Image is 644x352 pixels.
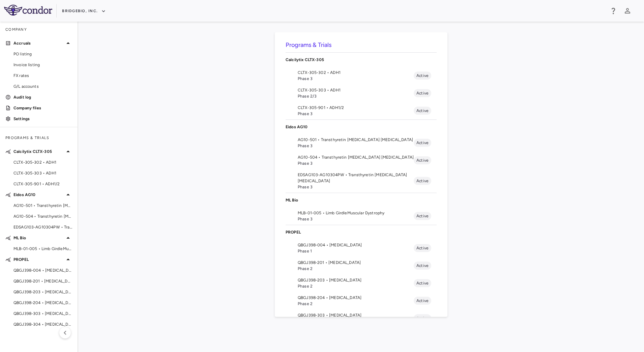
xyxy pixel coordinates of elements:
[286,292,437,309] li: QBGJ398-204 • [MEDICAL_DATA]Phase 2Active
[13,213,72,219] span: AG10-504 • Transthyretin [MEDICAL_DATA] [MEDICAL_DATA]
[414,73,431,79] span: Active
[286,152,437,169] li: AG10-504 • Transthyretin [MEDICAL_DATA] [MEDICAL_DATA]Phase 3Active
[13,159,72,165] span: CLTX-305-302 • ADH1
[298,312,414,318] span: QBGJ398-303 • [MEDICAL_DATA]
[286,169,437,193] li: EDSAG103-AG10304PW • Transthyretin [MEDICAL_DATA] [MEDICAL_DATA]Phase 3Active
[13,289,72,295] span: QBGJ398-203 • [MEDICAL_DATA]
[286,309,437,327] li: QBGJ398-303 • [MEDICAL_DATA]Active
[13,83,72,89] span: G/L accounts
[286,225,437,239] div: PROPEL
[13,235,64,241] p: ML Bio
[298,242,414,248] span: QBGJ398-004 • [MEDICAL_DATA]
[286,124,437,130] p: Eidos AG10
[414,245,431,251] span: Active
[286,67,437,84] li: CLTX-305-302 • ADH1Phase 3Active
[298,111,414,117] span: Phase 3
[298,248,414,254] span: Phase 1
[414,157,431,163] span: Active
[286,193,437,207] div: ML Bio
[298,277,414,283] span: QBGJ398-203 • [MEDICAL_DATA]
[286,102,437,119] li: CLTX-305-901 • ADH1/2Phase 3Active
[13,267,72,273] span: QBGJ398-004 • [MEDICAL_DATA]
[13,256,64,263] p: PROPEL
[414,90,431,96] span: Active
[13,94,72,100] p: Audit log
[13,192,64,198] p: Eidos AG10
[13,246,72,252] span: MLB-01-005 • Limb GirdleMuscular Dystrophy
[286,53,437,67] div: Calcilytix CLTX-305
[298,283,414,289] span: Phase 2
[13,278,72,284] span: QBGJ398-201 • [MEDICAL_DATA]
[414,298,431,304] span: Active
[286,120,437,134] div: Eidos AG10
[298,87,414,93] span: CLTX-305-303 • ADH1
[298,137,414,143] span: AG10-501 • Transthyretin [MEDICAL_DATA] [MEDICAL_DATA]
[286,229,437,235] p: PROPEL
[13,73,72,79] span: FX rates
[298,260,414,266] span: QBGJ398-201 • [MEDICAL_DATA]
[13,170,72,176] span: CLTX-305-303 • ADH1
[298,184,414,190] span: Phase 3
[4,5,52,16] img: logo-full-SnFGN8VE.png
[13,116,72,122] p: Settings
[298,93,414,99] span: Phase 2/3
[286,274,437,292] li: QBGJ398-203 • [MEDICAL_DATA]Phase 2Active
[13,40,64,46] p: Accruals
[298,266,414,272] span: Phase 2
[13,105,72,111] p: Company files
[414,178,431,184] span: Active
[298,210,414,216] span: MLB-01-005 • Limb GirdleMuscular Dystrophy
[414,280,431,286] span: Active
[414,140,431,146] span: Active
[298,160,414,166] span: Phase 3
[414,263,431,269] span: Active
[286,257,437,274] li: QBGJ398-201 • [MEDICAL_DATA]Phase 2Active
[414,213,431,219] span: Active
[298,70,414,76] span: CLTX-305-302 • ADH1
[13,300,72,306] span: QBGJ398-204 • [MEDICAL_DATA]
[286,239,437,257] li: QBGJ398-004 • [MEDICAL_DATA]Phase 1Active
[298,216,414,222] span: Phase 3
[298,154,414,160] span: AG10-504 • Transthyretin [MEDICAL_DATA] [MEDICAL_DATA]
[13,224,72,230] span: EDSAG103-AG10304PW • Transthyretin [MEDICAL_DATA] [MEDICAL_DATA]
[298,172,414,184] span: EDSAG103-AG10304PW • Transthyretin [MEDICAL_DATA] [MEDICAL_DATA]
[414,108,431,114] span: Active
[286,197,437,203] p: ML Bio
[13,148,64,155] p: Calcilytix CLTX-305
[286,84,437,102] li: CLTX-305-303 • ADH1Phase 2/3Active
[13,181,72,187] span: CLTX-305-901 • ADH1/2
[13,51,72,57] span: PO listing
[13,202,72,209] span: AG10-501 • Transthyretin [MEDICAL_DATA] [MEDICAL_DATA]
[286,40,437,50] h6: Programs & Trials
[298,301,414,307] span: Phase 2
[286,207,437,225] li: MLB-01-005 • Limb GirdleMuscular DystrophyPhase 3Active
[286,57,437,63] p: Calcilytix CLTX-305
[13,62,72,68] span: Invoice listing
[298,295,414,301] span: QBGJ398-204 • [MEDICAL_DATA]
[414,315,431,321] span: Active
[62,6,106,17] button: BridgeBio, Inc.
[286,134,437,152] li: AG10-501 • Transthyretin [MEDICAL_DATA] [MEDICAL_DATA]Phase 3Active
[298,143,414,149] span: Phase 3
[298,105,414,111] span: CLTX-305-901 • ADH1/2
[13,310,72,317] span: QBGJ398-303 • [MEDICAL_DATA]
[298,76,414,82] span: Phase 3
[13,321,72,327] span: QBGJ398-304 • [MEDICAL_DATA]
